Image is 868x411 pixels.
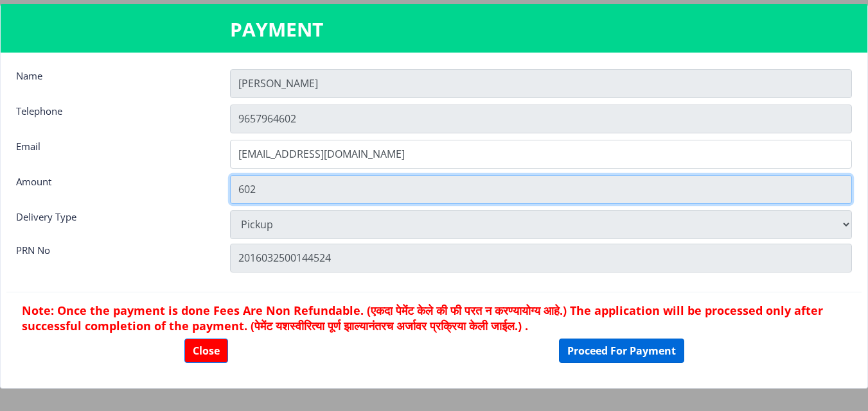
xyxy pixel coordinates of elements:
div: Email [6,140,220,165]
div: Amount [6,175,220,201]
input: Email [230,140,852,169]
input: Name [230,69,852,98]
button: Close [184,339,228,363]
h3: PAYMENT [230,17,639,42]
input: Zipcode [230,244,852,273]
button: Proceed For Payment [559,339,684,363]
div: Name [6,69,220,95]
div: PRN No [6,244,220,269]
div: Delivery Type [6,210,220,236]
input: Amount [230,175,852,204]
input: Telephone [230,105,852,133]
h6: Note: Once the payment is done Fees Are Non Refundable. (एकदा पेमेंट केले की फी परत न करण्यायोग्य... [22,303,846,333]
div: Telephone [6,105,220,130]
